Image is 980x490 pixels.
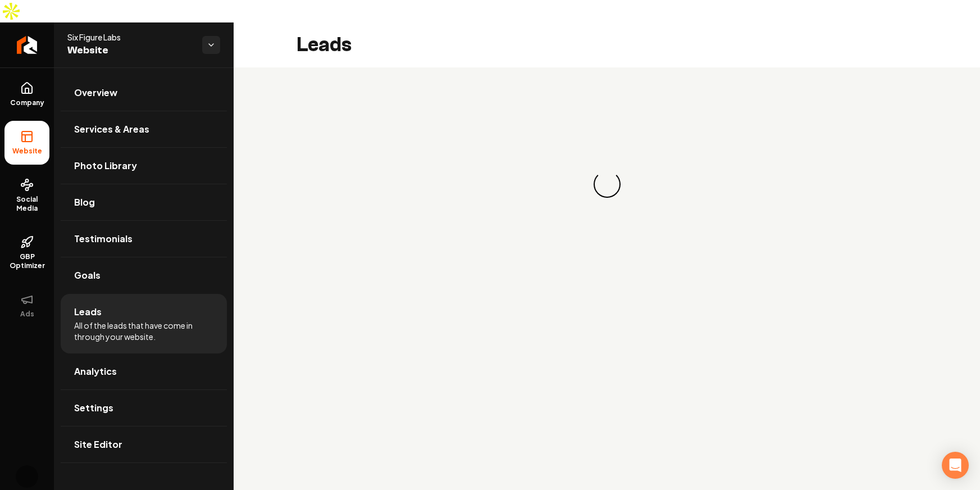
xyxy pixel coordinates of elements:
[61,75,227,111] a: Overview
[61,148,227,184] a: Photo Library
[74,305,102,319] span: Leads
[67,43,193,58] span: Website
[61,257,227,293] a: Goals
[4,72,49,116] a: Company
[61,221,227,257] a: Testimonials
[74,196,95,209] span: Blog
[74,159,137,173] span: Photo Library
[8,147,47,156] span: Website
[61,111,227,147] a: Services & Areas
[61,184,227,220] a: Blog
[74,269,101,282] span: Goals
[6,98,49,107] span: Company
[16,310,39,319] span: Ads
[61,427,227,462] a: Site Editor
[16,465,38,488] button: Open user button
[61,390,227,426] a: Settings
[74,320,213,342] span: All of the leads that have come in through your website.
[74,122,149,136] span: Services & Areas
[591,169,623,201] div: Loading
[67,31,193,43] span: Six Figure Labs
[4,226,49,279] a: GBP Optimizer
[74,86,117,99] span: Overview
[74,438,122,451] span: Site Editor
[4,284,49,328] button: Ads
[4,169,49,222] a: Social Media
[74,365,117,378] span: Analytics
[61,353,227,389] a: Analytics
[74,232,133,246] span: Testimonials
[16,465,38,488] img: Sagar Soni
[17,36,38,54] img: Rebolt Logo
[4,195,49,213] span: Social Media
[4,252,49,270] span: GBP Optimizer
[297,34,352,56] h2: Leads
[942,452,969,479] div: Open Intercom Messenger
[74,401,113,415] span: Settings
